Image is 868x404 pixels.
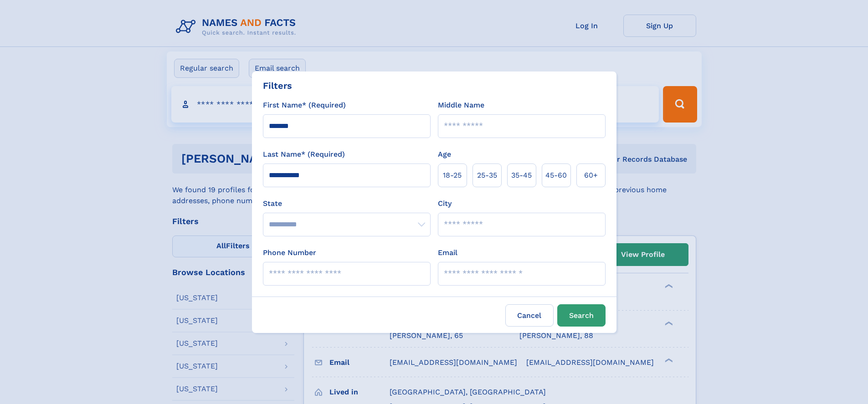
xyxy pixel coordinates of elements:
[557,304,606,327] button: Search
[443,170,462,181] span: 18‑25
[438,247,457,258] label: Email
[438,198,452,209] label: City
[263,100,346,111] label: First Name* (Required)
[438,100,484,111] label: Middle Name
[584,170,598,181] span: 60+
[511,170,532,181] span: 35‑45
[505,304,554,327] label: Cancel
[263,79,292,92] div: Filters
[263,198,431,209] label: State
[477,170,497,181] span: 25‑35
[545,170,567,181] span: 45‑60
[438,149,451,160] label: Age
[263,247,316,258] label: Phone Number
[263,149,345,160] label: Last Name* (Required)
